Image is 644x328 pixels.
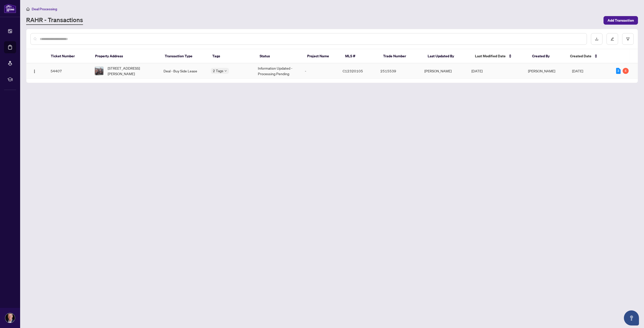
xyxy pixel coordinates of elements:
th: Tags [208,49,256,63]
span: download [595,37,598,41]
img: thumbnail-img [95,67,103,75]
span: filter [626,37,630,41]
th: Last Updated By [424,49,471,63]
span: edit [611,37,614,41]
button: download [591,33,602,45]
span: [STREET_ADDRESS][PERSON_NAME] [108,65,156,76]
span: Add Transaction [608,16,634,24]
button: Add Transaction [603,16,638,25]
th: Trade Number [379,49,423,63]
button: edit [607,33,618,45]
th: MLS # [341,49,379,63]
button: Logo [30,67,38,75]
td: Information Updated - Processing Pending [254,63,301,79]
th: Last Modified Date [471,49,528,63]
th: Status [256,49,303,63]
a: RAHR - Transactions [26,16,83,25]
td: 54407 [47,63,91,79]
div: 3 [616,68,621,74]
span: down [224,70,227,72]
th: Created Date [566,49,610,63]
span: [PERSON_NAME] [528,69,555,73]
th: Project Name [303,49,341,63]
span: 2 Tags [213,68,223,74]
td: - [301,63,339,79]
button: Open asap [624,310,639,325]
td: Deal - Buy Side Lease [159,63,207,79]
span: [DATE] [572,69,583,73]
button: filter [622,33,634,45]
span: home [26,7,30,11]
th: Ticket Number [47,49,91,63]
th: Created By [528,49,566,63]
span: C12320105 [343,69,363,73]
td: [PERSON_NAME] [420,63,467,79]
span: Last Modified Date [475,53,506,59]
th: Property Address [91,49,161,63]
span: Deal Processing [32,7,57,11]
span: Created Date [570,53,591,59]
img: logo [4,4,16,13]
img: Profile Icon [5,313,15,323]
td: 2515539 [376,63,420,79]
div: 4 [623,68,629,74]
img: Logo [32,69,36,73]
span: [DATE] [471,69,482,73]
th: Transaction Type [161,49,208,63]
